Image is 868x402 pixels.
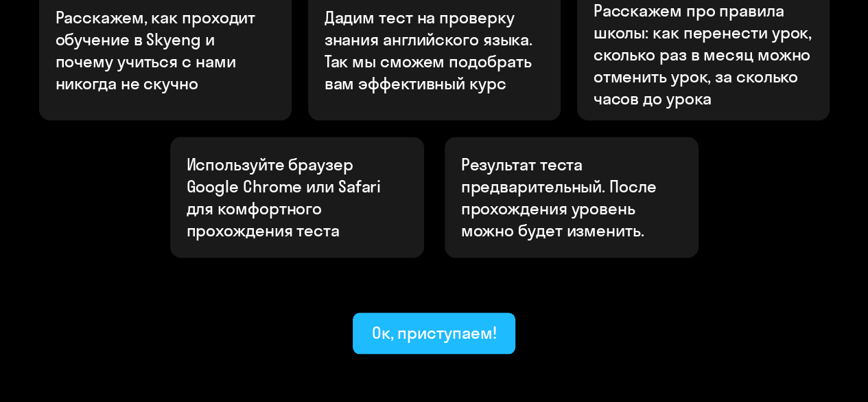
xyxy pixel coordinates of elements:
[372,322,497,344] div: Ок, приступаем!
[325,6,546,94] p: Дадим тест на проверку знания английского языка. Так мы сможем подобрать вам эффективный курс
[187,153,408,241] p: Используйте браузер Google Chrome или Safari для комфортного прохождения теста
[56,6,277,94] p: Расскажем, как проходит обучение в Skyeng и почему учиться с нами никогда не скучно
[461,153,682,241] p: Результат теста предварительный. После прохождения уровень можно будет изменить.
[353,313,516,354] button: Ок, приступаем!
